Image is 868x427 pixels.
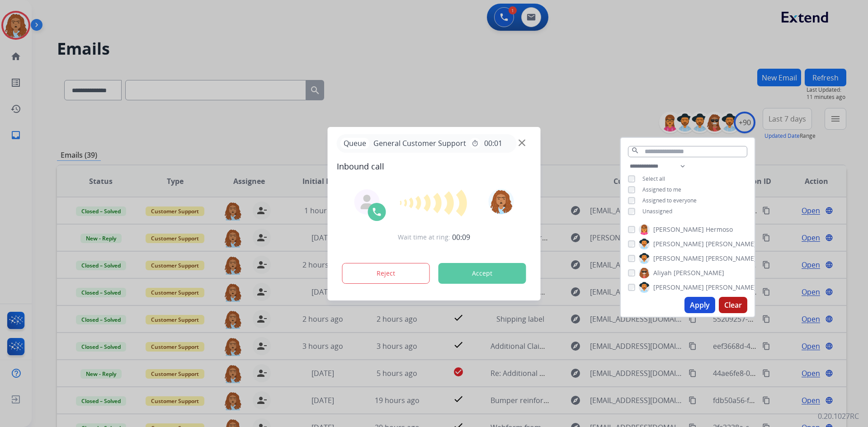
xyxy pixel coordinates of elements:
img: close-button [519,139,525,146]
span: [PERSON_NAME] [706,239,756,249]
mat-icon: search [631,146,639,155]
img: call-icon [372,206,382,217]
button: Apply [684,297,715,313]
span: Inbound call [337,160,532,173]
p: 0.20.1027RC [818,411,859,422]
span: Assigned to me [642,186,681,193]
span: General Customer Support [370,138,470,149]
span: Aliyah [653,268,672,277]
img: agent-avatar [360,195,374,209]
p: Queue [340,138,370,149]
span: 00:01 [484,138,502,149]
span: [PERSON_NAME] [653,225,704,234]
span: Select all [642,175,665,183]
span: Wait time at ring: [398,233,450,242]
span: [PERSON_NAME] [653,254,704,263]
span: [PERSON_NAME] [706,254,756,263]
span: Assigned to everyone [642,197,697,204]
mat-icon: timer [472,140,479,147]
button: Accept [439,263,526,284]
span: Unassigned [642,207,672,215]
span: [PERSON_NAME] [653,239,704,249]
span: Hermoso [706,225,733,234]
button: Clear [719,297,747,313]
img: avatar [488,189,514,214]
button: Reject [342,263,430,284]
span: [PERSON_NAME] [706,283,756,292]
span: [PERSON_NAME] [674,268,724,277]
span: [PERSON_NAME] [653,283,704,292]
span: 00:09 [452,232,470,243]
